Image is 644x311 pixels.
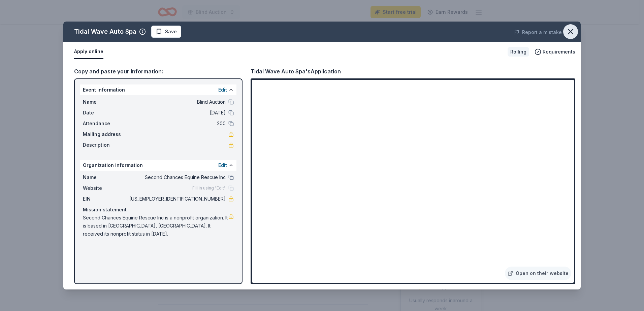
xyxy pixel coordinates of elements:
[74,45,103,59] button: Apply online
[128,173,226,181] span: Second Chances Equine Rescue Inc
[83,130,128,138] span: Mailing address
[218,161,227,169] button: Edit
[74,67,243,76] div: Copy and paste your information:
[535,48,575,56] button: Requirements
[218,86,227,94] button: Edit
[83,184,128,192] span: Website
[83,109,128,117] span: Date
[505,267,571,280] a: Open on their website
[151,26,181,38] button: Save
[192,185,226,191] span: Fill in using "Edit"
[128,195,226,203] span: [US_EMPLOYER_IDENTIFICATION_NUMBER]
[74,26,136,37] div: Tidal Wave Auto Spa
[128,119,226,128] span: 200
[80,160,236,171] div: Organization information
[543,48,575,56] span: Requirements
[83,214,228,238] span: Second Chances Equine Rescue Inc is a nonprofit organization. It is based in [GEOGRAPHIC_DATA], [...
[83,206,234,214] div: Mission statement
[83,195,128,203] span: EIN
[165,28,177,36] span: Save
[83,119,128,128] span: Attendance
[508,47,529,57] div: Rolling
[80,84,236,95] div: Event information
[128,109,226,117] span: [DATE]
[83,98,128,106] span: Name
[83,173,128,181] span: Name
[83,141,128,149] span: Description
[128,98,226,106] span: Blind Auction
[514,28,562,36] button: Report a mistake
[251,67,341,76] div: Tidal Wave Auto Spa's Application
